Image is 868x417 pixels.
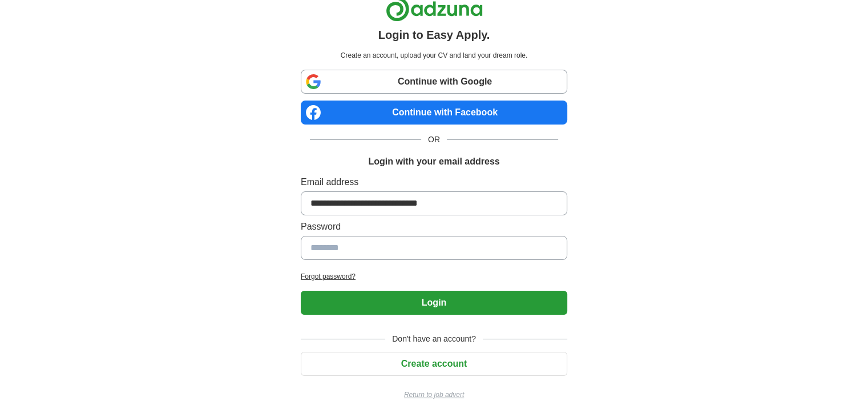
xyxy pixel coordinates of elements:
[301,390,567,400] a: Return to job advert
[421,134,447,146] span: OR
[378,26,490,43] h1: Login to Easy Apply.
[368,155,499,169] h1: Login with your email address
[301,352,567,376] button: Create account
[301,271,567,282] a: Forgot password?
[301,359,567,368] a: Create account
[301,220,567,234] label: Password
[303,50,565,61] p: Create an account, upload your CV and land your dream role.
[301,291,567,315] button: Login
[301,101,567,125] a: Continue with Facebook
[301,70,567,94] a: Continue with Google
[385,333,483,345] span: Don't have an account?
[301,175,567,189] label: Email address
